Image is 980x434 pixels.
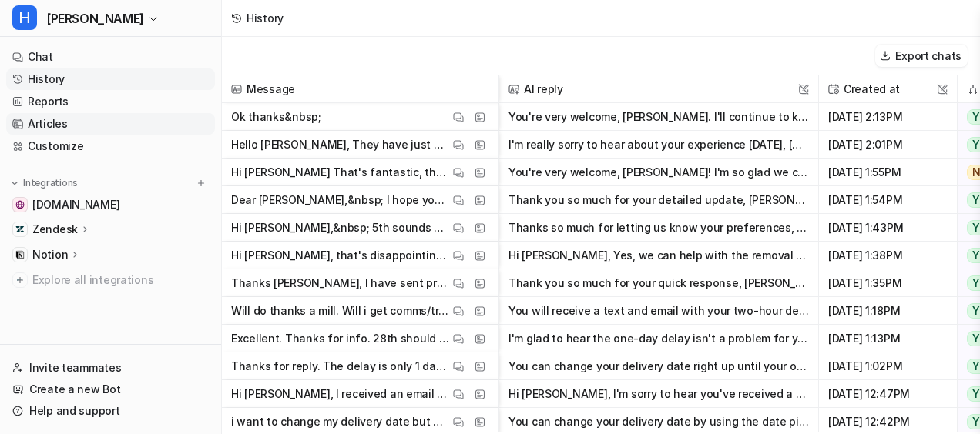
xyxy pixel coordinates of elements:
span: [DATE] 1:54PM [825,186,951,214]
button: Thank you so much for your quick response, [PERSON_NAME], and for sending over your proof of tran... [508,269,809,297]
p: Zendesk [32,222,78,237]
img: swyfthome.com [15,200,25,209]
img: expand menu [9,178,20,189]
p: Dear [PERSON_NAME],&nbsp; I hope you are well.&nbsp; I am afraid that the collection did not go w... [231,186,449,214]
span: [DATE] 1:38PM [825,242,951,269]
span: [DATE] 1:13PM [825,325,951,352]
p: Hi [PERSON_NAME] That's fantastic, thanks so much. Appreciated. Regards [PERSON_NAME] [231,159,449,186]
span: Created at [825,75,951,103]
span: AI reply [505,75,812,103]
a: Customize [6,135,215,157]
p: Excellent. Thanks for info. 28th should be fine. If I do have to reschedule for a day or 2 shall ... [231,325,449,352]
a: Articles [6,113,215,135]
button: Thanks so much for letting us know your preferences, [PERSON_NAME]! While you can choose your del... [508,214,809,242]
p: Will do thanks a mill. Will i get comms/tracking on delivery so someone can be in when delivery a... [231,297,449,325]
button: You will receive a text and email with your two-hour delivery window the evening before your sche... [508,297,809,325]
span: [PERSON_NAME] [46,8,144,29]
p: Hi [PERSON_NAME],&nbsp; 5th sounds great, but I need to leave at 5pm to go to the GP, so would th... [231,214,449,242]
button: Hi [PERSON_NAME], I'm sorry to hear you've received a message about a delivery delay—thanks for c... [508,380,809,408]
span: [DATE] 1:18PM [825,297,951,325]
a: Help and support [6,400,215,422]
p: Hi [PERSON_NAME], that's disappointing, but thanks for the heads up. Can I ask something? Would i... [231,242,449,269]
button: You're very welcome, [PERSON_NAME]! I'm so glad we could help, and I appreciate your kind words. ... [508,159,809,186]
p: Integrations [23,177,78,189]
a: Invite teammates [6,357,215,379]
button: You can change your delivery date right up until your order is prepared for dispatch. The easiest... [508,352,809,380]
a: Chat [6,46,215,68]
img: explore all integrations [12,272,28,288]
span: [DATE] 1:35PM [825,269,951,297]
p: Notion [32,247,68,262]
p: Thanks for reply. The delay is only 1 day so not an issue. Can you confirm what is the latest I c... [231,352,449,380]
span: Explore all integrations [32,268,209,292]
p: Hello [PERSON_NAME], They have just arrived and are not prepared to take the sofa apart and have ... [231,131,449,159]
button: Integrations [6,175,82,191]
div: History [247,10,284,26]
span: [DATE] 1:43PM [825,214,951,242]
img: Notion [15,250,25,259]
a: Create a new Bot [6,379,215,400]
span: [DATE] 1:55PM [825,159,951,186]
span: H [12,5,37,30]
button: Export chats [875,45,968,67]
span: [DATE] 2:13PM [825,103,951,131]
p: Hi [PERSON_NAME], I received an email from Swyft advising that my delivery date could not be met.... [231,380,449,408]
span: [DATE] 12:47PM [825,380,951,408]
a: History [6,68,215,90]
span: [DATE] 1:02PM [825,352,951,380]
span: [DATE] 2:01PM [825,131,951,159]
a: Reports [6,91,215,112]
img: Zendesk [15,225,25,234]
span: Message [228,75,492,103]
button: Hi [PERSON_NAME], Yes, we can help with the removal of your old 2-seater couch! We offer an old f... [508,242,809,269]
a: swyfthome.com[DOMAIN_NAME] [6,194,215,215]
p: Thanks [PERSON_NAME], I have sent proof of transfer [DATE]. Nothing else I require aside from rei... [231,269,449,297]
img: menu_add.svg [196,178,206,189]
button: Thank you so much for your detailed update, [PERSON_NAME], and I’m really sorry to hear the colle... [508,186,809,214]
a: Explore all integrations [6,269,215,291]
button: I'm really sorry to hear about your experience [DATE], [PERSON_NAME]. I completely understand how... [508,131,809,159]
button: You're very welcome, [PERSON_NAME]. I'll continue to keep a close eye on your case and make sure ... [508,103,809,131]
span: [DOMAIN_NAME] [32,197,119,212]
p: Ok thanks&nbsp; [231,103,321,131]
button: I'm glad to hear the one-day delay isn't a problem for you! If you do need to reschedule your [DA... [508,325,809,352]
